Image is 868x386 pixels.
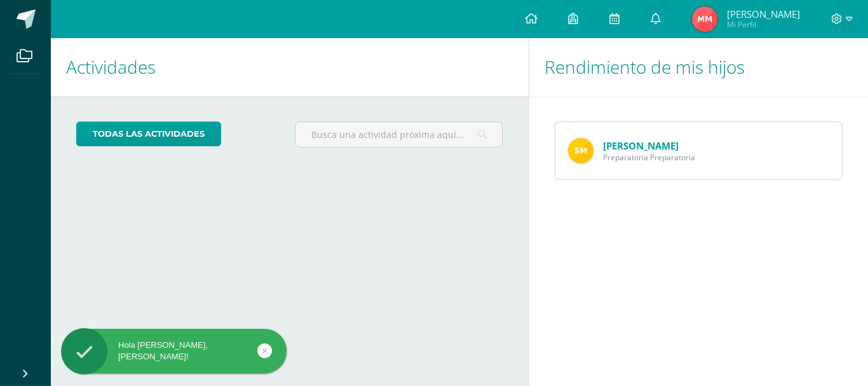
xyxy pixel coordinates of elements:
a: [PERSON_NAME] [603,139,679,152]
h1: Rendimiento de mis hijos [545,38,853,96]
h1: Actividades [66,38,513,96]
span: [PERSON_NAME] [727,8,800,20]
span: Preparatoria Preparatoria [603,152,695,163]
div: Hola [PERSON_NAME], [PERSON_NAME]! [61,340,287,362]
img: a9e6d51da891e320694e6ac017e6948f.png [568,138,593,163]
input: Busca una actividad próxima aquí... [295,122,503,147]
span: Mi Perfil [727,19,800,30]
a: todas las Actividades [76,121,221,146]
img: 770603c1d6cbdfd2c2e0e457e57793f2.png [692,6,717,32]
